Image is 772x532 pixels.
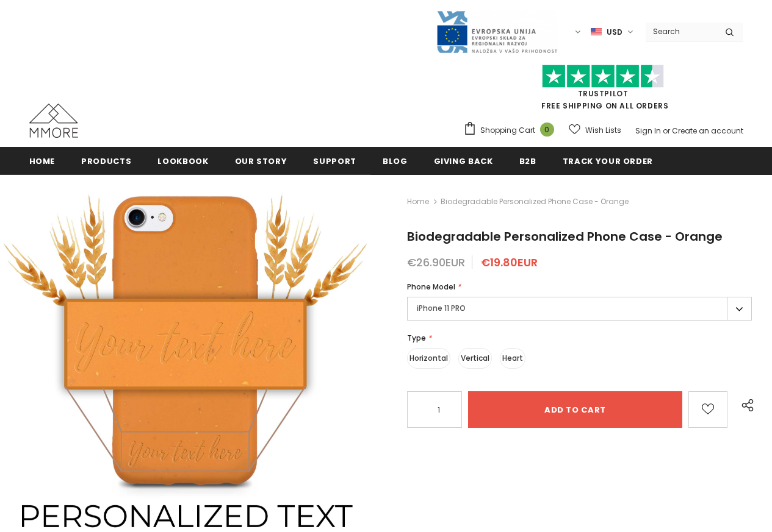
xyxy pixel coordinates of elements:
[235,155,287,167] span: Our Story
[646,23,716,40] input: Search Site
[407,333,426,343] span: Type
[235,147,287,174] a: Our Story
[81,155,131,167] span: Products
[635,126,661,136] a: Sign In
[407,282,455,292] span: Phone Model
[434,155,493,167] span: Giving back
[569,119,621,141] a: Wish Lists
[383,155,408,167] span: Blog
[563,147,653,174] a: Track your order
[29,104,78,138] img: MMORE Cases
[672,126,743,136] a: Create an account
[436,10,558,54] img: Javni Razpis
[481,255,538,270] span: €19.80EUR
[407,297,752,321] label: iPhone 11 PRO
[578,88,629,99] a: Trustpilot
[542,65,664,88] img: Trust Pilot Stars
[407,194,429,209] a: Home
[407,348,450,369] label: Horizontal
[441,194,629,209] span: Biodegradable Personalized Phone Case - Orange
[591,27,602,37] img: USD
[463,70,743,111] span: FREE SHIPPING ON ALL ORDERS
[500,348,525,369] label: Heart
[585,124,621,137] span: Wish Lists
[480,124,535,137] span: Shopping Cart
[563,155,653,167] span: Track your order
[157,147,208,174] a: Lookbook
[383,147,408,174] a: Blog
[29,147,56,174] a: Home
[81,147,131,174] a: Products
[540,122,554,137] span: 0
[434,147,493,174] a: Giving back
[468,391,682,428] input: Add to cart
[157,155,208,167] span: Lookbook
[458,348,492,369] label: Vertical
[313,155,356,167] span: support
[407,228,723,245] span: Biodegradable Personalized Phone Case - Orange
[607,26,622,38] span: USD
[436,26,558,37] a: Javni Razpis
[407,255,465,270] span: €26.90EUR
[519,155,536,167] span: B2B
[313,147,356,174] a: support
[463,121,560,140] a: Shopping Cart 0
[519,147,536,174] a: B2B
[29,155,56,167] span: Home
[663,126,670,136] span: or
